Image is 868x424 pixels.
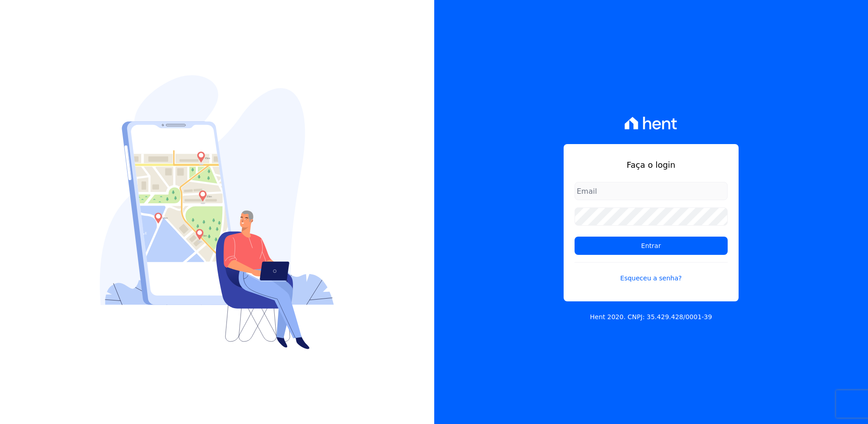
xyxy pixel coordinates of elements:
[590,312,712,322] p: Hent 2020. CNPJ: 35.429.428/0001-39
[100,75,334,349] img: Login
[575,182,728,200] input: Email
[575,237,728,255] input: Entrar
[575,159,728,171] h1: Faça o login
[575,262,728,283] a: Esqueceu a senha?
